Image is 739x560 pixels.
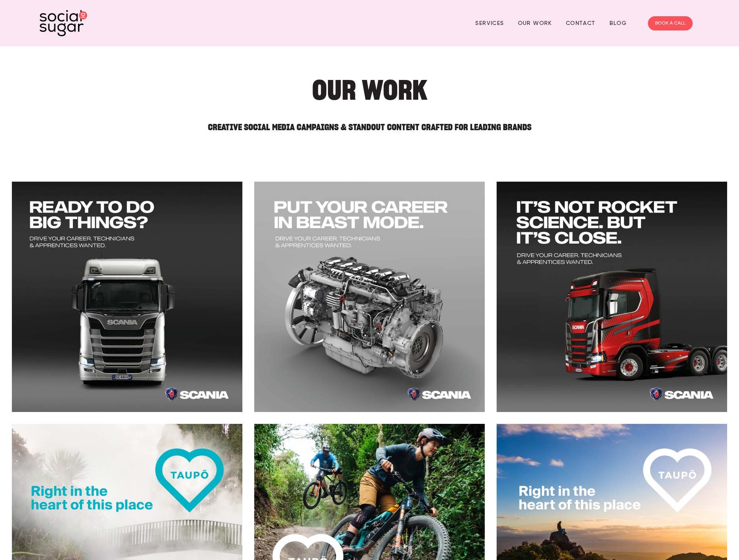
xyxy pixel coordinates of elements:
[648,16,693,30] a: BOOK A CALL
[84,78,654,102] h1: Our Work
[518,17,552,29] a: Our Work
[475,17,504,29] a: Services
[254,181,485,412] img: 1080x1080 Big Things Scania2-1.jpg
[84,116,654,131] h2: Creative Social Media Campaigns & Standout Content Crafted for Leading Brands
[40,10,87,36] img: SocialSugar
[11,181,243,412] img: 1080x1080 Big Things Scania.jpg
[566,17,596,29] a: Contact
[496,181,728,412] img: 1080x1080 Big Things Scania3.jpg
[609,17,627,29] a: Blog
